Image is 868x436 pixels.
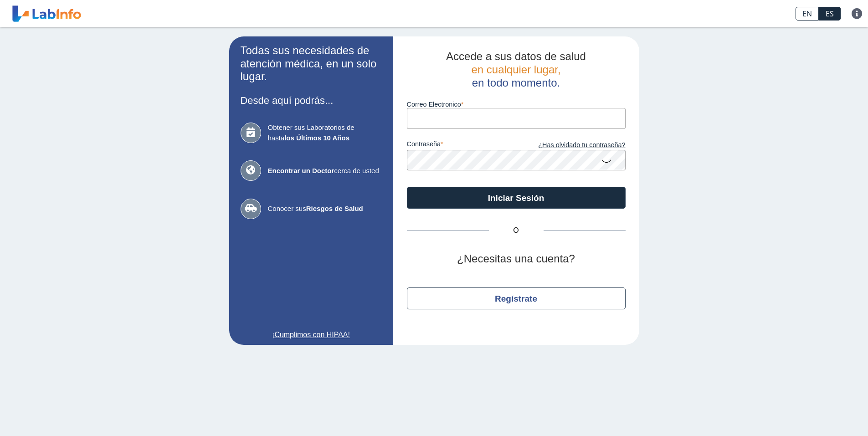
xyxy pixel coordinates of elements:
a: ES [819,7,841,21]
b: Riesgos de Salud [306,205,363,212]
label: Correo Electronico [407,101,626,108]
span: O [489,225,544,236]
button: Regístrate [407,287,626,309]
h2: ¿Necesitas una cuenta? [407,252,626,266]
label: contraseña [407,140,516,150]
button: Iniciar Sesión [407,187,626,209]
h3: Desde aquí podrás... [241,95,382,106]
span: Accede a sus datos de salud [446,50,586,62]
a: ¡Cumplimos con HIPAA! [241,329,382,340]
span: cerca de usted [268,166,382,176]
a: EN [796,7,819,21]
b: los Últimos 10 Años [284,134,349,142]
b: Encontrar un Doctor [268,167,334,174]
h2: Todas sus necesidades de atención médica, en un solo lugar. [241,44,382,83]
span: en cualquier lugar, [471,63,560,76]
span: Obtener sus Laboratorios de hasta [268,123,382,143]
span: en todo momento. [472,77,560,89]
span: Conocer sus [268,204,382,214]
a: ¿Has olvidado tu contraseña? [516,140,626,150]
